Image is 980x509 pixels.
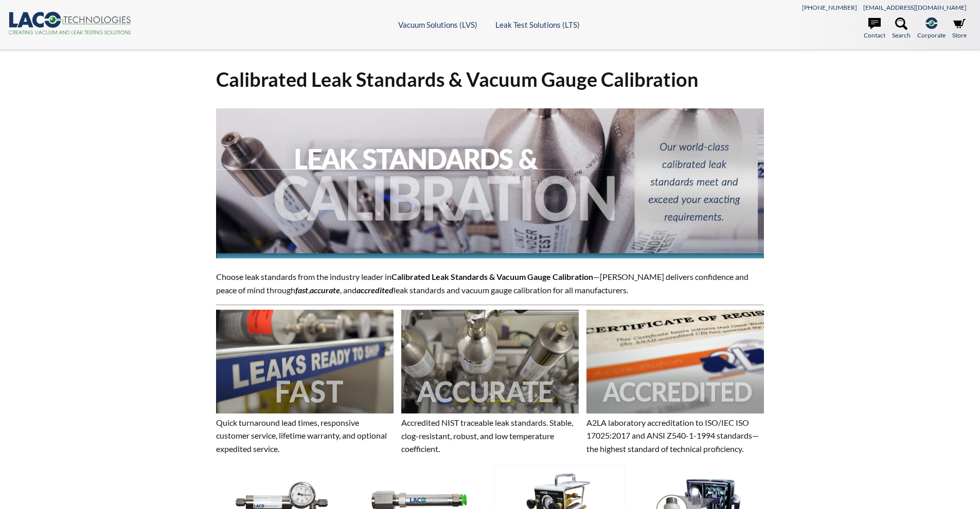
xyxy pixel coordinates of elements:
img: Image showing the word ACCURATE overlaid on it [401,310,579,413]
p: A2LA laboratory accreditation to ISO/IEC ISO 17025:2017 and ANSI Z540-1-1994 standards—the highes... [586,416,764,456]
a: [PHONE_NUMBER] [802,4,857,11]
img: Leak Standards & Calibration header [216,108,764,258]
p: Choose leak standards from the industry leader in —[PERSON_NAME] delivers confidence and peace of... [216,270,764,296]
a: Contact [864,17,885,40]
a: Vacuum Solutions (LVS) [398,20,477,29]
a: Leak Test Solutions (LTS) [495,20,580,29]
span: Corporate [917,30,946,40]
strong: Calibrated Leak Standards & Vacuum Gauge Calibration [391,272,593,281]
a: Search [892,17,911,40]
img: Image showing the word ACCREDITED overlaid on it [586,310,764,413]
p: Accredited NIST traceable leak standards. Stable, clog-resistant, robust, and low temperature coe... [401,416,579,456]
a: Store [952,17,967,40]
strong: accurate [310,285,340,295]
a: [EMAIL_ADDRESS][DOMAIN_NAME] [863,4,967,11]
h1: Calibrated Leak Standards & Vacuum Gauge Calibration [216,67,764,92]
p: Quick turnaround lead times, responsive customer service, lifetime warranty, and optional expedit... [216,416,394,456]
em: fast [295,285,308,295]
em: accredited [357,285,394,295]
img: Image showing the word FAST overlaid on it [216,310,394,413]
